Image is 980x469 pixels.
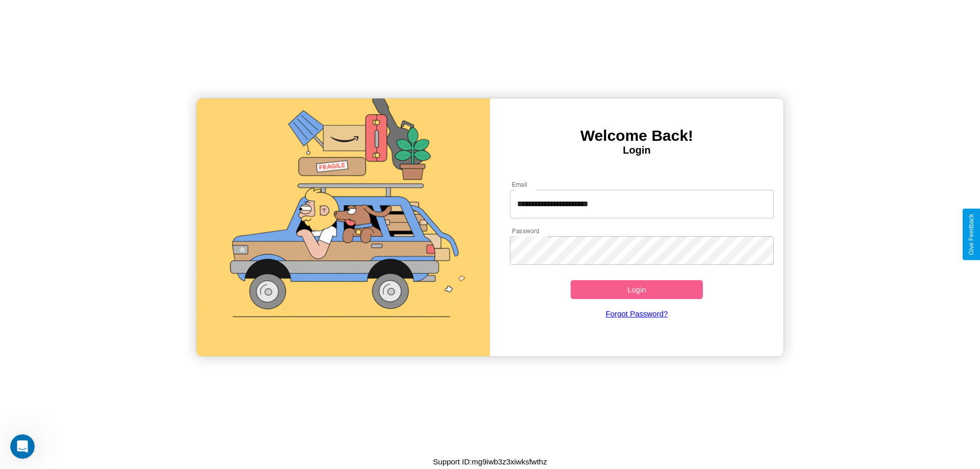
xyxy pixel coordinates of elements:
a: Forgot Password? [505,299,769,328]
button: Login [571,280,703,299]
h3: Welcome Back! [490,127,783,144]
div: Give Feedback [968,214,975,255]
img: gif [197,98,490,356]
p: Support ID: mg9iwb3z3xiwksfwthz [433,455,547,468]
h4: Login [490,144,783,156]
iframe: Intercom live chat [10,434,35,459]
label: Email [512,180,528,189]
label: Password [512,227,539,235]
